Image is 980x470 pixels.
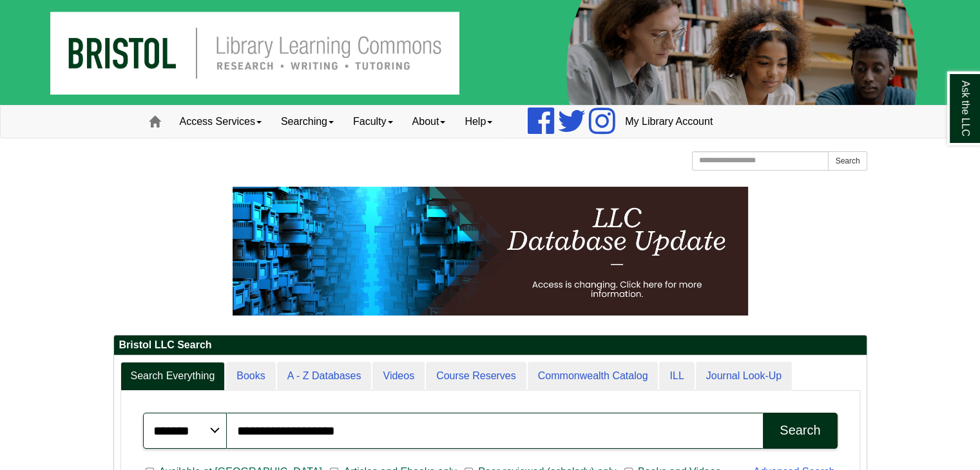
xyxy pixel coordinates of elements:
[343,106,403,138] a: Faculty
[277,362,372,391] a: A - Z Databases
[763,413,837,449] button: Search
[426,362,526,391] a: Course Reserves
[615,106,722,138] a: My Library Account
[114,335,867,355] h2: Bristol LLC Search
[528,362,658,391] a: Commonwealth Catalog
[828,151,867,171] button: Search
[271,106,343,138] a: Searching
[780,423,820,438] div: Search
[455,106,502,138] a: Help
[403,106,456,138] a: About
[659,362,694,391] a: ILL
[226,362,275,391] a: Books
[372,362,425,391] a: Videos
[696,362,792,391] a: Journal Look-Up
[233,187,748,315] img: HTML tutorial
[170,106,271,138] a: Access Services
[120,362,226,391] a: Search Everything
